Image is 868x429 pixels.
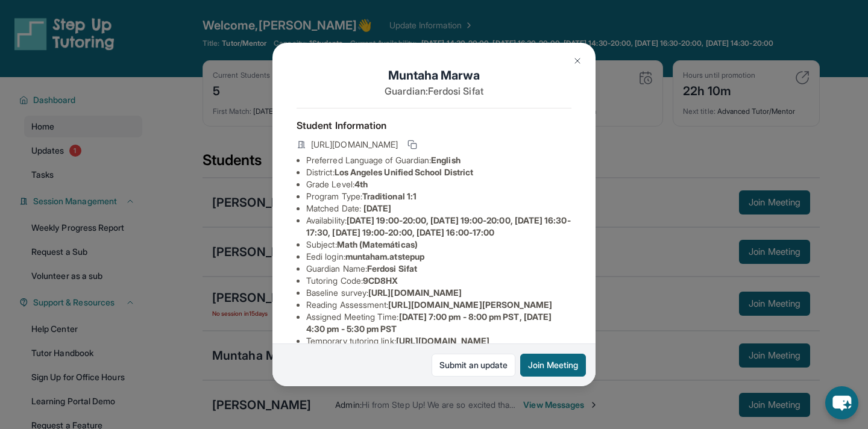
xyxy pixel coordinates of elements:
[306,202,571,214] li: Matched Date:
[520,354,586,377] button: Join Meeting
[306,178,571,190] li: Grade Level:
[573,56,582,66] img: Close Icon
[306,251,571,263] li: Eedi login :
[306,214,571,239] li: Availability:
[431,155,461,165] span: English
[335,167,473,177] span: Los Angeles Unified School District
[354,179,368,189] span: 4th
[825,386,858,419] button: chat-button
[306,154,571,166] li: Preferred Language of Guardian:
[363,203,391,213] span: [DATE]
[297,67,571,84] h1: Muntaha Marwa
[432,354,515,377] a: Submit an update
[306,166,571,178] li: District:
[306,215,571,237] span: [DATE] 19:00-20:00, [DATE] 19:00-20:00, [DATE] 16:30-17:30, [DATE] 19:00-20:00, [DATE] 16:00-17:00
[306,263,571,275] li: Guardian Name :
[297,84,571,98] p: Guardian: Ferdosi Sifat
[405,137,420,152] button: Copy link
[367,263,417,274] span: Ferdosi Sifat
[297,118,571,133] h4: Student Information
[306,190,571,202] li: Program Type:
[306,299,571,311] li: Reading Assessment :
[345,251,424,261] span: muntaham.atstepup
[306,287,571,299] li: Baseline survey :
[388,299,552,310] span: [URL][DOMAIN_NAME][PERSON_NAME]
[362,191,417,201] span: Traditional 1:1
[306,312,552,334] span: [DATE] 7:00 pm - 8:00 pm PST, [DATE] 4:30 pm - 5:30 pm PST
[306,275,571,287] li: Tutoring Code :
[306,335,571,347] li: Temporary tutoring link :
[363,275,398,286] span: 9CD8HX
[311,139,398,151] span: [URL][DOMAIN_NAME]
[337,239,418,249] span: Math (Matemáticas)
[306,311,571,335] li: Assigned Meeting Time :
[396,336,489,346] span: [URL][DOMAIN_NAME]
[306,239,571,251] li: Subject :
[368,287,462,298] span: [URL][DOMAIN_NAME]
